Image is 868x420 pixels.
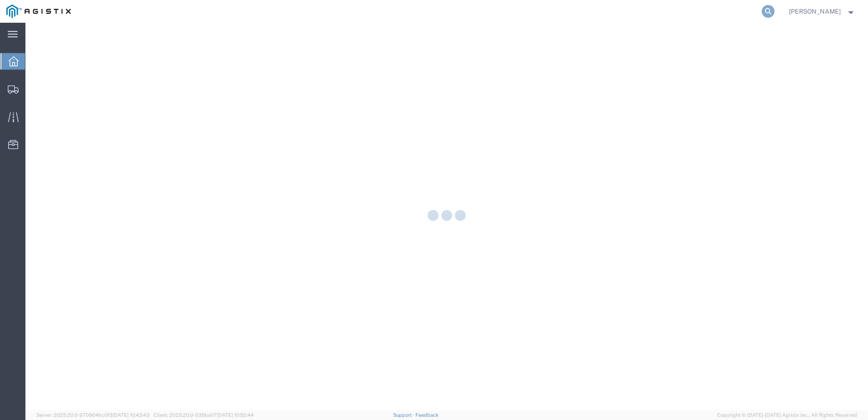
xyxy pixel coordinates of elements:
img: logo [6,5,71,18]
span: [DATE] 10:43:43 [113,412,149,418]
span: Copyright © [DATE]-[DATE] Agistix Inc., All Rights Reserved [717,411,857,419]
span: [DATE] 10:52:44 [217,412,254,418]
span: Deni Smith [789,6,841,16]
button: [PERSON_NAME] [789,6,856,17]
a: Feedback [415,412,439,418]
a: Support [393,412,416,418]
span: Server: 2025.20.0-970904bc0f3 [36,412,149,418]
span: Client: 2025.20.0-035ba07 [153,412,254,418]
